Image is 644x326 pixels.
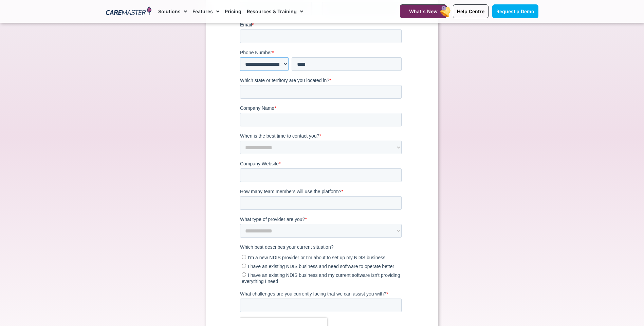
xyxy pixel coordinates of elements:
[492,4,538,18] a: Request a Demo
[106,6,152,17] img: CareMaster Logo
[457,8,484,14] span: Help Centre
[400,4,447,18] a: What's New
[453,4,489,18] a: Help Centre
[496,8,534,14] span: Request a Demo
[409,8,438,14] span: What's New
